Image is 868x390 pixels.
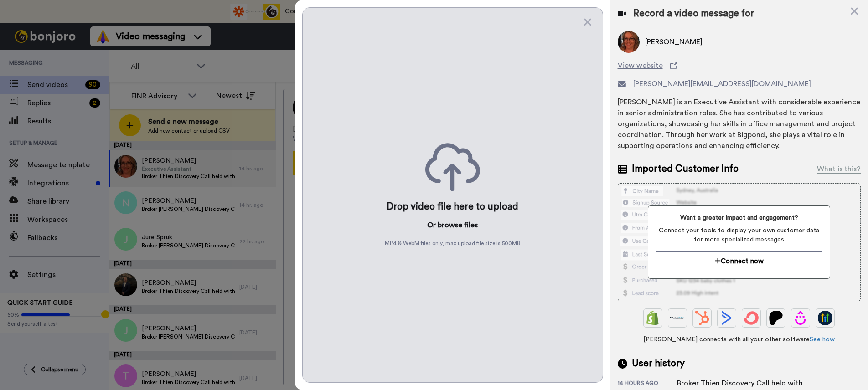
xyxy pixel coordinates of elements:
[618,97,861,151] div: [PERSON_NAME] is an Executive Assistant with considerable experience in senior administration rol...
[633,78,811,89] span: [PERSON_NAME][EMAIL_ADDRESS][DOMAIN_NAME]
[385,240,520,247] span: MP4 & WebM files only, max upload file size is 500 MB
[618,335,861,344] span: [PERSON_NAME] connects with all your other software
[438,220,462,231] button: browse
[387,200,518,213] div: Drop video file here to upload
[646,311,660,325] img: Shopify
[656,213,822,222] span: Want a greater impact and engagement?
[656,226,822,244] span: Connect your tools to display your own customer data for more specialized messages
[670,311,685,325] img: Ontraport
[769,311,783,325] img: Patreon
[656,251,822,271] button: Connect now
[427,220,478,231] p: Or files
[695,311,709,325] img: Hubspot
[818,311,832,325] img: GoHighLevel
[632,162,739,176] span: Imported Customer Info
[719,311,734,325] img: ActiveCampaign
[810,336,835,343] a: See how
[817,164,861,174] div: What is this?
[793,311,808,325] img: Drip
[632,357,685,370] span: User history
[744,311,759,325] img: ConvertKit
